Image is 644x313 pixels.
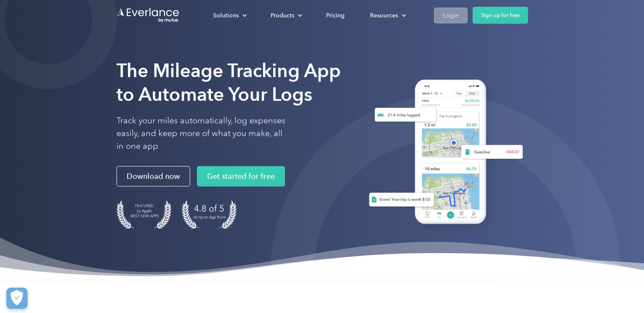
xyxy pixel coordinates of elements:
[205,8,254,23] div: Solutions
[326,10,345,21] div: Pricing
[182,200,237,229] img: 4.9 out of 5 stars on the app store
[362,8,413,23] div: Resources
[370,10,398,21] div: Resources
[443,10,459,21] div: Login
[262,8,309,23] div: Products
[359,73,528,234] img: Everlance, mileage tracker app, expense tracking app
[116,7,180,23] a: Go to homepage
[116,200,171,229] img: Badge for Featured by Apple Best New Apps
[197,166,285,187] a: Get started for free
[213,10,239,21] div: Solutions
[116,59,341,106] strong: The Mileage Tracking App to Automate Your Logs
[271,10,294,21] div: Products
[116,115,286,153] p: Track your miles automatically, log expenses easily, and keep more of what you make, all in one app
[434,8,467,23] a: Login
[116,166,190,187] a: Download now
[6,288,28,309] button: Cookies Settings
[318,8,353,23] a: Pricing
[473,7,528,24] a: Sign up for free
